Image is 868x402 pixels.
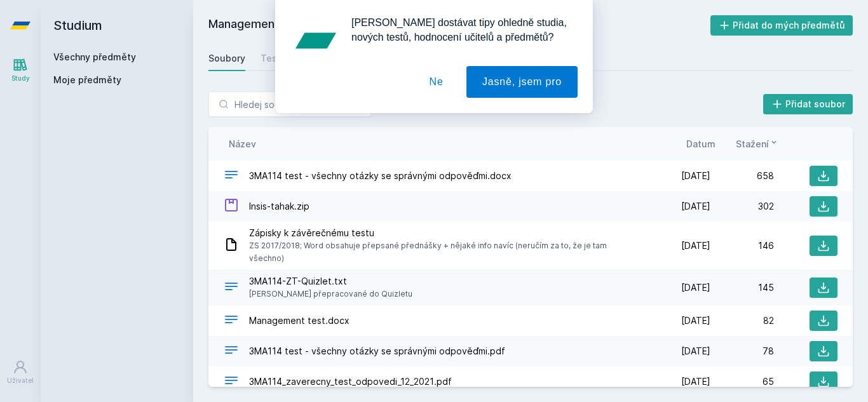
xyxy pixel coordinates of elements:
[710,170,774,182] div: 658
[249,288,412,300] span: [PERSON_NAME] přepracované do Quizletu
[681,281,710,294] span: [DATE]
[229,137,256,151] button: Název
[710,239,774,252] div: 146
[249,239,642,265] span: ZS 2017/2018; Word obsahuje přepsané přednášky + nějaké info navíc (neručím za to, že je tam všec...
[224,373,239,391] div: PDF
[341,15,578,44] div: [PERSON_NAME] dostávat tipy ohledně studia, nových testů, hodnocení učitelů a předmětů?
[710,200,774,213] div: 302
[224,279,239,297] div: TXT
[224,342,239,361] div: PDF
[710,345,774,358] div: 78
[681,200,710,213] span: [DATE]
[681,375,710,388] span: [DATE]
[681,170,710,182] span: [DATE]
[249,200,309,213] span: Insis-tahak.zip
[3,353,38,392] a: Uživatel
[681,345,710,358] span: [DATE]
[736,137,779,151] button: Stažení
[224,312,239,330] div: DOCX
[249,345,505,358] span: 3MA114 test - všechny otázky se správnými odpověďmi.pdf
[710,375,774,388] div: 65
[736,137,769,151] span: Stažení
[710,281,774,294] div: 145
[249,275,412,288] span: 3MA114-ZT-Quizlet.txt
[414,66,459,98] button: Ne
[681,314,710,327] span: [DATE]
[710,314,774,327] div: 82
[249,170,512,182] span: 3MA114 test - všechny otázky se správnými odpověďmi.docx
[224,198,239,216] div: ZIP
[686,137,715,151] button: Datum
[249,375,452,388] span: 3MA114_zaverecny_test_odpovedi_12_2021.pdf
[681,239,710,252] span: [DATE]
[290,15,341,66] img: notification icon
[224,167,239,185] div: DOCX
[249,227,642,239] span: Zápisky k závěrečnému testu
[466,66,578,98] button: Jasně, jsem pro
[7,376,34,385] div: Uživatel
[249,314,349,327] span: Management test.docx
